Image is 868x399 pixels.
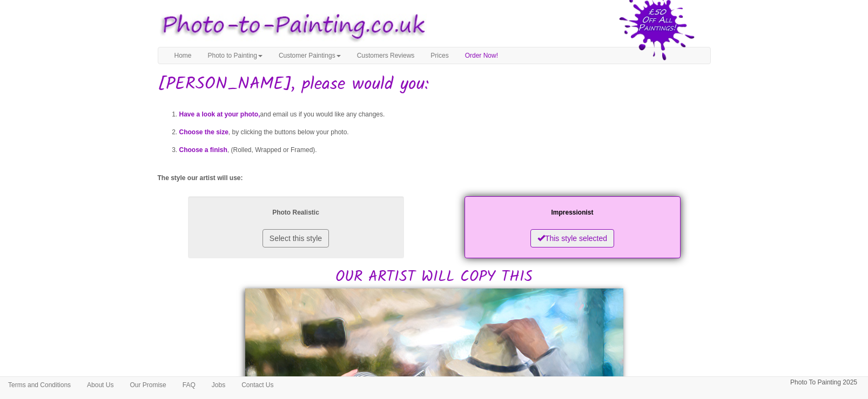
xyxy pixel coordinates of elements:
[475,207,670,218] p: Impressionist
[204,377,233,393] a: Jobs
[179,128,228,136] span: Choose the size
[158,174,243,183] label: The style our artist will use:
[200,47,271,64] a: Photo to Painting
[158,194,711,286] h2: OUR ARTIST WILL COPY THIS
[457,47,506,64] a: Order Now!
[271,47,349,64] a: Customer Paintings
[179,141,711,159] li: , (Rolled, Wrapped or Framed).
[790,377,857,388] p: Photo To Painting 2025
[179,106,711,123] li: and email us if you would like any changes.
[179,111,260,118] span: Have a look at your photo,
[79,377,122,393] a: About Us
[349,47,423,64] a: Customers Reviews
[174,377,204,393] a: FAQ
[158,75,711,94] h1: [PERSON_NAME], please would you:
[122,377,174,393] a: Our Promise
[233,377,281,393] a: Contact Us
[422,47,456,64] a: Prices
[179,123,711,141] li: , by clicking the buttons below your photo.
[199,207,393,218] p: Photo Realistic
[179,146,227,154] span: Choose a finish
[263,229,329,247] button: Select this style
[166,47,200,64] a: Home
[152,5,429,47] img: Photo to Painting
[530,229,614,247] button: This style selected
